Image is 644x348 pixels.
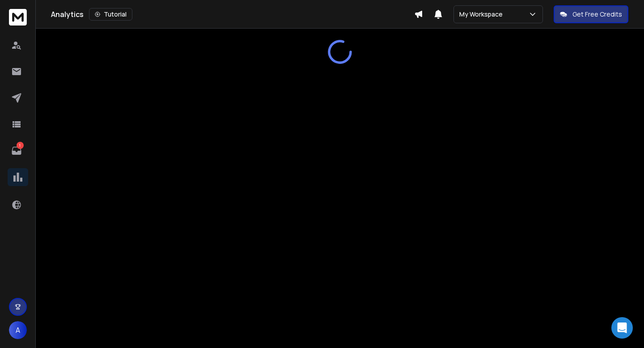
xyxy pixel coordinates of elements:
[459,10,506,19] p: My Workspace
[51,8,414,21] div: Analytics
[8,142,25,160] a: 1
[89,8,132,21] button: Tutorial
[9,321,27,339] button: A
[572,10,622,19] p: Get Free Credits
[17,142,24,149] p: 1
[554,5,628,23] button: Get Free Credits
[611,317,633,339] div: Open Intercom Messenger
